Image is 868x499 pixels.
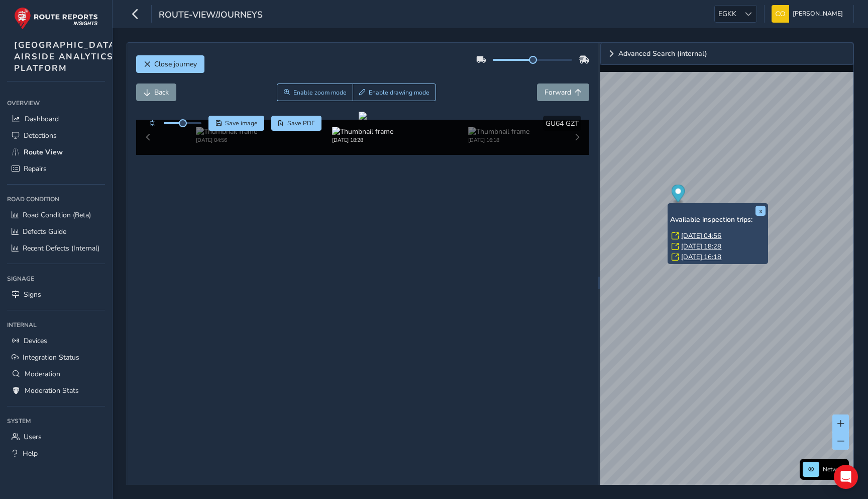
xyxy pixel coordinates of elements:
[23,210,91,220] span: Road Condition (Beta)
[715,6,740,22] span: EGKK
[7,144,105,160] a: Route View
[293,89,347,97] span: Enable zoom mode
[369,89,429,97] span: Enable drawing mode
[7,429,105,445] a: Users
[25,114,59,124] span: Dashboard
[24,131,57,140] span: Detections
[154,88,169,97] span: Back
[7,160,105,177] a: Repairs
[7,317,105,332] div: Internal
[7,286,105,303] a: Signs
[208,116,264,131] button: Save
[196,127,257,136] img: Thumbnail frame
[154,59,197,69] span: Close journey
[14,39,120,74] span: [GEOGRAPHIC_DATA] AIRSIDE ANALYTICS PLATFORM
[7,366,105,382] a: Moderation
[681,242,721,251] a: [DATE] 18:28
[7,223,105,240] a: Defects Guide
[136,55,204,73] button: Close journey
[14,7,98,30] img: rr logo
[7,382,105,399] a: Moderation Stats
[24,147,63,157] span: Route View
[546,119,579,128] span: GU64 GZT
[545,88,571,97] span: Forward
[23,449,38,458] span: Help
[681,253,721,262] a: [DATE] 16:18
[7,349,105,366] a: Integration Status
[7,192,105,207] div: Road Condition
[159,9,263,23] span: route-view/journeys
[537,84,589,101] button: Forward
[24,164,47,174] span: Repairs
[7,271,105,286] div: Signage
[823,465,846,473] span: Network
[332,127,393,136] img: Thumbnail frame
[670,216,766,224] h6: Available inspection trips:
[468,127,529,136] img: Thumbnail frame
[225,119,258,127] span: Save image
[7,207,105,223] a: Road Condition (Beta)
[618,50,707,57] span: Advanced Search (internal)
[7,111,105,127] a: Dashboard
[287,119,315,127] span: Save PDF
[7,445,105,462] a: Help
[271,116,322,131] button: PDF
[24,432,42,442] span: Users
[834,465,858,489] div: Open Intercom Messenger
[353,84,437,101] button: Draw
[755,206,766,216] button: x
[332,136,393,144] div: [DATE] 18:28
[23,353,79,362] span: Integration Status
[468,136,529,144] div: [DATE] 16:18
[772,5,846,23] button: [PERSON_NAME]
[7,332,105,349] a: Devices
[24,290,41,299] span: Signs
[196,136,257,144] div: [DATE] 04:56
[772,5,789,23] img: diamond-layout
[277,84,353,101] button: Zoom
[136,84,176,101] button: Back
[7,96,105,111] div: Overview
[7,240,105,257] a: Recent Defects (Internal)
[7,413,105,429] div: System
[793,5,843,23] span: [PERSON_NAME]
[671,185,685,205] div: Map marker
[23,243,99,253] span: Recent Defects (Internal)
[25,386,79,395] span: Moderation Stats
[681,231,721,240] a: [DATE] 04:56
[25,369,60,379] span: Moderation
[600,43,853,65] a: Expand
[23,227,66,236] span: Defects Guide
[24,336,47,346] span: Devices
[7,127,105,144] a: Detections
